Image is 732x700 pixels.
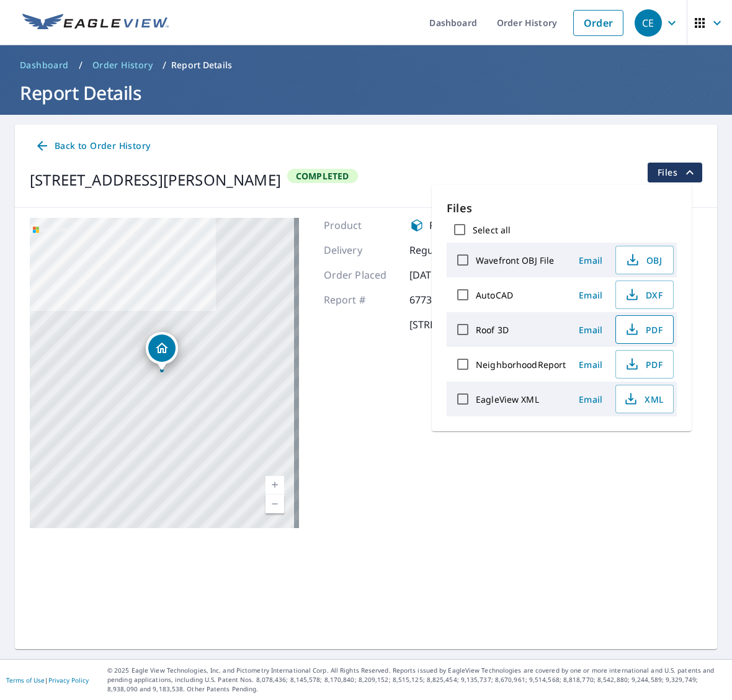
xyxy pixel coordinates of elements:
[324,292,398,307] p: Report #
[571,390,610,409] button: Email
[576,254,605,266] span: Email
[30,169,281,191] div: [STREET_ADDRESS][PERSON_NAME]
[576,289,605,301] span: Email
[409,292,484,307] p: 67736355
[476,324,509,336] label: Roof 3D
[35,138,150,154] span: Back to Order History
[171,59,232,71] p: Report Details
[146,332,178,370] div: Dropped pin, building 1, Residential property, 5913 Halpine Rd Rockville, MD 20851
[15,55,717,75] nav: breadcrumb
[163,58,166,73] li: /
[409,267,484,282] p: [DATE]
[571,285,610,305] button: Email
[576,324,605,336] span: Email
[79,58,83,73] li: /
[324,218,398,233] p: Product
[623,253,663,267] span: OBJ
[92,59,153,71] span: Order History
[571,251,610,270] button: Email
[623,287,663,302] span: DXF
[476,393,539,405] label: EagleView XML
[576,359,605,370] span: Email
[6,676,89,684] p: |
[571,320,610,339] button: Email
[324,267,398,282] p: Order Placed
[473,224,511,236] label: Select all
[447,200,677,217] p: Files
[288,170,357,182] span: Completed
[576,393,605,405] span: Email
[658,165,697,180] span: Files
[476,289,513,301] label: AutoCAD
[20,59,69,71] span: Dashboard
[615,350,674,379] button: PDF
[266,495,284,513] a: Nivel actual 17, alejar
[22,14,169,32] img: EV Logo
[615,280,674,309] button: DXF
[476,359,566,370] label: NeighborhoodReport
[48,676,89,684] a: Privacy Policy
[6,676,45,684] a: Terms of Use
[15,80,717,105] h1: Report Details
[107,666,726,694] p: © 2025 Eagle View Technologies, Inc. and Pictometry International Corp. All Rights Reserved. Repo...
[623,392,663,406] span: XML
[615,385,674,413] button: XML
[571,355,610,374] button: Email
[476,254,554,266] label: Wavefront OBJ File
[409,243,484,258] p: Regular
[87,55,158,75] a: Order History
[15,55,74,75] a: Dashboard
[324,243,398,258] p: Delivery
[623,322,663,337] span: PDF
[573,10,623,36] a: Order
[30,135,155,158] a: Back to Order History
[266,476,284,495] a: Nivel actual 17, ampliar
[409,218,484,233] div: Roof
[623,357,663,372] span: PDF
[615,246,674,274] button: OBJ
[409,317,579,332] p: [STREET_ADDRESS][PERSON_NAME]
[615,315,674,344] button: PDF
[647,163,702,182] button: filesDropdownBtn-67736355
[635,9,662,37] div: CE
